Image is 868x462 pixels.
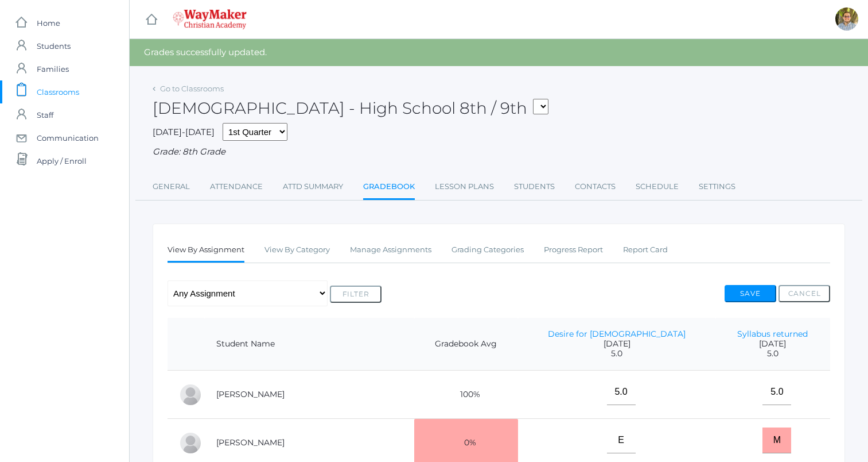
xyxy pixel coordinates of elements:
a: Contacts [575,175,616,198]
button: Cancel [779,285,830,302]
h2: [DEMOGRAPHIC_DATA] - High School 8th / 9th [153,99,548,117]
span: [DATE]-[DATE] [153,126,215,137]
a: Gradebook [363,175,415,200]
div: Grades successfully updated. [130,39,868,66]
a: Grading Categories [451,238,524,261]
div: Kylen Braileanu [835,7,858,30]
a: Lesson Plans [435,175,494,198]
span: Apply / Enroll [37,149,87,172]
a: [PERSON_NAME] [216,389,285,399]
div: Pierce Brozek [179,383,202,406]
a: General [153,175,190,198]
a: Desire for [DEMOGRAPHIC_DATA] [548,329,686,339]
a: Go to Classrooms [160,84,224,93]
div: Grade: 8th Grade [153,145,845,159]
a: View By Category [264,238,330,261]
a: Manage Assignments [350,238,431,261]
button: Filter [330,286,382,303]
th: Gradebook Avg [414,318,519,371]
a: Students [514,175,555,198]
a: View By Assignment [168,238,244,263]
span: Home [37,11,60,34]
span: 5.0 [727,349,819,359]
a: Settings [699,175,735,198]
td: 100% [414,371,519,419]
span: [DATE] [530,339,704,349]
a: Progress Report [544,238,603,261]
a: Schedule [636,175,679,198]
button: Save [725,285,776,302]
span: 5.0 [530,349,704,359]
span: Students [37,34,71,57]
th: Student Name [205,318,414,371]
div: Eva Carr [179,432,202,455]
span: Families [37,57,69,80]
a: Attendance [210,175,263,198]
span: Classrooms [37,80,79,103]
a: Report Card [623,238,668,261]
a: Syllabus returned [737,329,808,339]
a: Attd Summary [283,175,343,198]
span: [DATE] [727,339,819,349]
img: 4_waymaker-logo-stack-white.png [173,9,247,29]
a: [PERSON_NAME] [216,437,285,448]
span: Communication [37,126,99,149]
span: Staff [37,103,53,126]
